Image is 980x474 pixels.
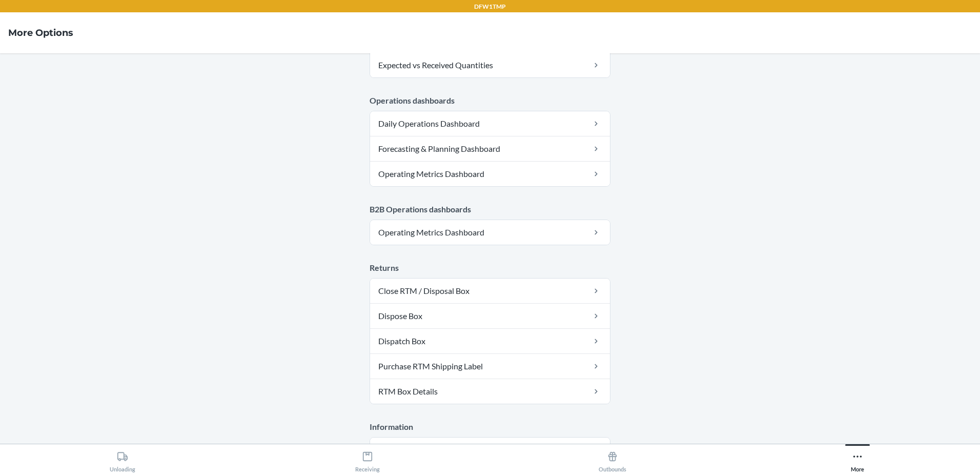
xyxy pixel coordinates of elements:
a: Close RTM / Disposal Box [370,279,610,303]
a: Dispatch Box [370,329,610,353]
a: Forecasting & Planning Dashboard [370,136,610,161]
a: Daily Operations Dashboard [370,111,610,136]
a: Operating Metrics Dashboard [370,162,610,186]
p: Operations dashboards [370,94,610,107]
p: DFW1TMP [474,2,506,11]
div: Outbounds [599,447,626,472]
a: Dispose Box [370,304,610,328]
p: B2B Operations dashboards [370,203,610,215]
p: Returns [370,262,610,274]
div: Unloading [110,447,135,472]
a: RTM Box Details [370,379,610,404]
a: The DOCK [370,438,610,462]
button: Receiving [245,444,490,472]
h4: More Options [8,26,73,39]
a: Operating Metrics Dashboard [370,220,610,245]
a: Purchase RTM Shipping Label [370,354,610,379]
div: More [851,447,864,472]
button: Outbounds [490,444,735,472]
div: Receiving [355,447,380,472]
button: More [735,444,980,472]
p: Information [370,421,610,433]
a: Expected vs Received Quantities [370,53,610,77]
